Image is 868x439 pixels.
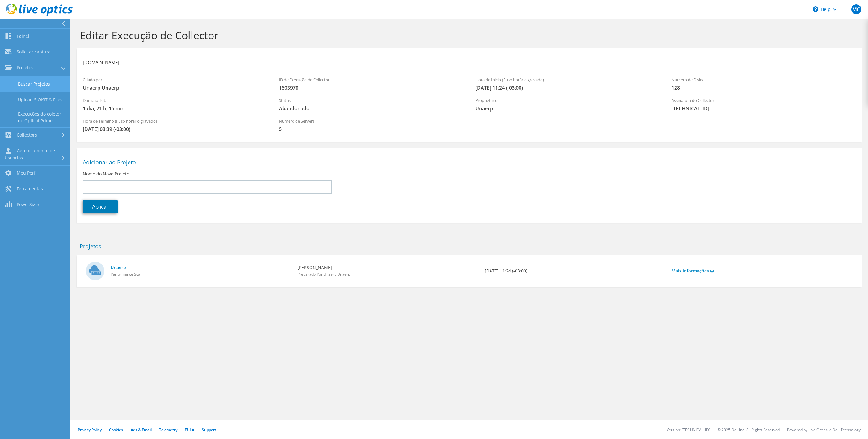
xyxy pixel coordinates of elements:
label: Nome do Novo Projeto [83,171,129,177]
h2: Adicionar ao Projeto [83,159,856,166]
b: [PERSON_NAME] [297,264,350,271]
a: Telemetry [159,427,177,433]
span: 5 [279,126,463,133]
label: Hora de Início (Fuso horário gravado) [475,77,659,83]
a: Cookies [109,427,123,433]
a: EULA [185,427,194,433]
span: Abandonado [279,105,463,112]
span: MC [851,4,861,14]
a: Privacy Policy [78,427,102,433]
li: Powered by Live Optics, a Dell Technology [787,427,861,433]
label: Hora de Término (Fuso horário gravado) [83,118,267,124]
a: Ads & Email [131,427,152,433]
span: 1 dia, 21 h, 15 min. [83,105,267,112]
h2: Projetos [80,243,859,250]
span: 1503978 [279,84,463,91]
span: Performance Scan [111,272,142,277]
h1: Editar Execução de Collector [80,29,856,42]
a: Aplicar [83,200,118,213]
span: [DATE] 08:39 (-03:00) [83,126,267,133]
span: Unaerp Unaerp [83,84,267,91]
b: [DATE] 11:24 (-03:00) [485,268,527,274]
span: [DATE] 11:24 (-03:00) [475,84,659,91]
span: [TECHNICAL_ID] [672,105,855,112]
label: Criado por [83,77,267,83]
li: Version: [TECHNICAL_ID] [667,427,710,433]
h3: [DOMAIN_NAME] [83,59,119,66]
span: 128 [672,84,855,91]
span: Unaerp [475,105,659,112]
span: Preparado Por Unaerp Unaerp [297,272,350,277]
label: Assinatura do Collector [672,97,855,103]
label: Número de Servers [279,118,463,124]
label: Proprietário [475,97,659,103]
label: Duração Total [83,97,267,103]
a: Mais informações [672,268,714,274]
a: Support [202,427,216,433]
li: © 2025 Dell Inc. All Rights Reserved [718,427,780,433]
label: Status [279,97,463,103]
label: Número de Disks [672,77,855,83]
a: Unaerp [111,264,291,271]
label: ID de Execução de Collector [279,77,463,83]
svg: \n [813,6,818,12]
